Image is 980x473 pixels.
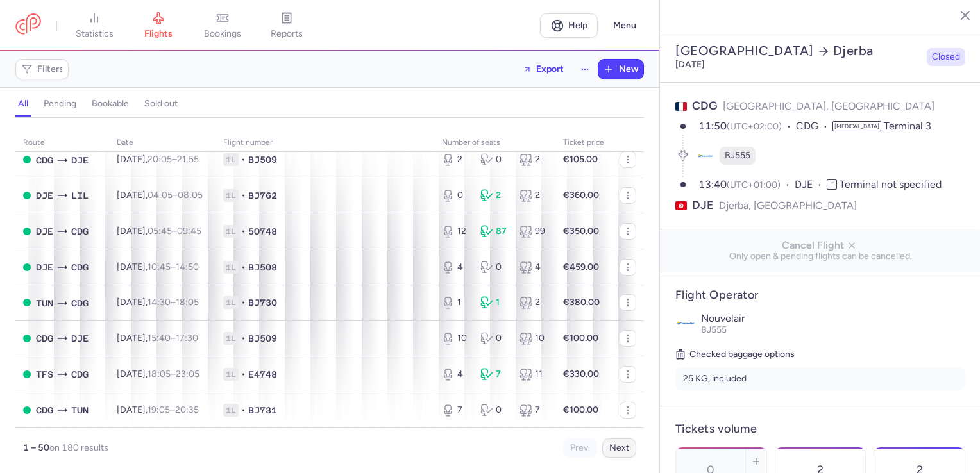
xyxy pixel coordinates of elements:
[148,226,172,236] time: 05:45
[248,332,277,345] span: BJ509
[480,189,509,202] div: 2
[434,133,555,153] th: number of seats
[223,296,239,309] span: 1L
[36,403,53,417] span: CDG
[675,43,922,59] h2: [GEOGRAPHIC_DATA] Djerba
[148,369,199,379] span: –
[692,99,718,113] span: CDG
[71,260,89,274] span: CDG
[176,297,199,308] time: 18:05
[520,404,548,417] div: 7
[36,153,53,167] span: CDG
[36,224,53,238] span: DJE
[442,189,470,202] div: 0
[117,333,198,344] span: [DATE],
[117,297,199,308] span: [DATE],
[563,154,598,165] strong: €105.00
[563,297,600,308] strong: €380.00
[701,324,727,335] span: BJ555
[16,60,68,79] button: Filters
[675,59,705,70] time: [DATE]
[18,98,28,110] h4: all
[442,368,470,381] div: 4
[698,120,727,132] time: 11:50
[126,12,190,40] a: flights
[241,153,246,166] span: •
[223,189,239,202] span: 1L
[204,28,241,40] span: bookings
[605,13,644,38] button: Menu
[480,296,509,309] div: 1
[178,190,203,201] time: 08:05
[568,21,587,30] span: Help
[480,153,509,166] div: 0
[36,188,53,203] span: DJE
[619,64,638,74] span: New
[248,261,277,274] span: BJ508
[442,404,470,417] div: 7
[840,178,942,190] span: Terminal not specified
[117,261,199,272] span: [DATE],
[36,296,53,310] span: TUN
[15,13,41,37] a: CitizenPlane red outlined logo
[480,225,509,238] div: 87
[241,225,246,238] span: •
[563,261,599,272] strong: €459.00
[675,288,965,303] h4: Flight Operator
[520,189,548,202] div: 2
[442,153,470,166] div: 2
[480,404,509,417] div: 0
[148,154,172,165] time: 20:05
[248,404,277,417] span: BJ731
[563,226,599,236] strong: €350.00
[71,331,89,345] span: DJE
[144,98,178,110] h4: sold out
[241,368,246,381] span: •
[520,225,548,238] div: 99
[795,178,827,192] span: DJE
[15,133,109,153] th: route
[241,404,246,417] span: •
[223,225,239,238] span: 1L
[692,197,714,213] span: DJE
[675,347,965,362] h5: Checked baggage options
[176,369,199,379] time: 23:05
[241,261,246,274] span: •
[563,404,598,415] strong: €100.00
[670,240,970,251] span: Cancel Flight
[520,332,548,345] div: 10
[480,261,509,274] div: 0
[71,188,89,203] span: LIL
[248,296,277,309] span: BJ730
[520,368,548,381] div: 11
[555,133,612,153] th: Ticket price
[117,154,199,165] span: [DATE],
[442,296,470,309] div: 1
[698,178,727,190] time: 13:40
[697,147,714,165] figure: BJ airline logo
[223,261,239,274] span: 1L
[117,404,199,415] span: [DATE],
[148,261,171,272] time: 10:45
[248,153,277,166] span: BJ509
[223,332,239,345] span: 1L
[117,369,199,379] span: [DATE],
[44,98,76,110] h4: pending
[36,331,53,345] span: CDG
[248,189,277,202] span: BJ762
[248,368,277,381] span: E4748
[536,64,564,74] span: Export
[602,438,636,458] button: Next
[271,28,303,40] span: reports
[71,224,89,238] span: CDG
[148,333,171,344] time: 15:40
[176,261,199,272] time: 14:50
[727,121,782,132] span: (UTC+02:00)
[71,367,89,381] span: CDG
[148,369,171,379] time: 18:05
[675,367,965,390] li: 25 KG, included
[23,442,49,453] strong: 1 – 50
[49,442,108,453] span: on 180 results
[480,332,509,345] div: 0
[175,404,199,415] time: 20:35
